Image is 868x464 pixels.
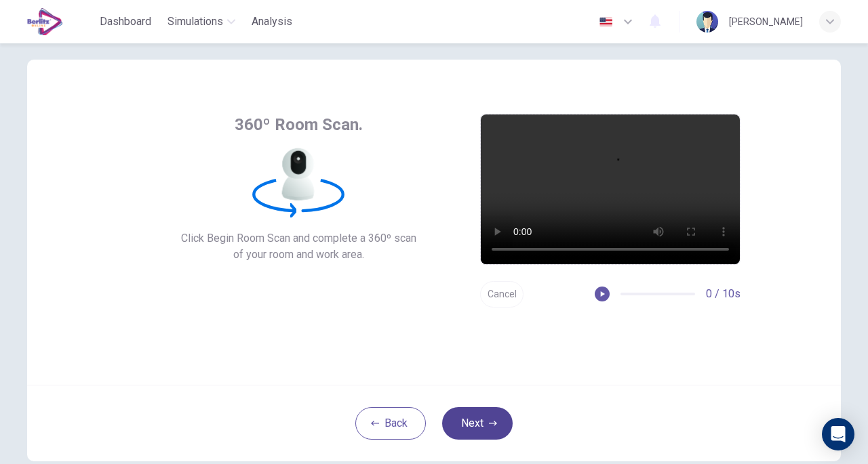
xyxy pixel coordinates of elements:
[480,281,524,308] button: Cancel
[100,14,151,30] span: Dashboard
[181,230,416,247] span: Click Begin Room Scan and complete a 360º scan
[597,17,614,27] img: en
[252,14,292,30] span: Analysis
[181,247,416,263] span: of your room and work area.
[355,407,426,440] button: Back
[94,9,157,34] button: Dashboard
[696,11,718,33] img: Profile picture
[822,418,854,450] div: Open Intercom Messenger
[235,114,363,135] span: 360º Room Scan.
[167,14,223,30] span: Simulations
[27,8,63,35] img: EduSynch logo
[162,9,241,34] button: Simulations
[442,407,513,440] button: Next
[706,286,741,302] span: 0 / 10s
[27,8,94,35] a: EduSynch logo
[729,14,803,30] div: [PERSON_NAME]
[246,9,298,34] button: Analysis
